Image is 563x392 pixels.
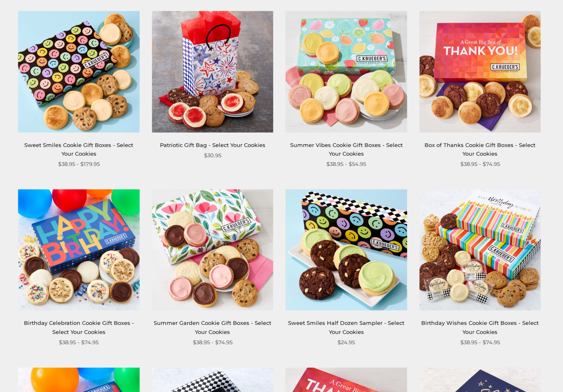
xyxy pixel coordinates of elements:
img: Birthday Wishes Cookie Gift Boxes - Select Your Cookies [419,189,540,310]
img: Birthday Celebration Cookie Gift Boxes - Select Your Cookies [18,189,139,310]
span: $38.95 - $54.95 [326,160,366,168]
a: Sweet Smiles Cookie Gift Boxes - Select Your Cookies [24,142,133,157]
img: Box of Thanks Cookie Gift Boxes - Select Your Cookies [419,11,540,132]
a: Summer Garden Cookie Gift Boxes - Select Your Cookies [154,320,271,335]
a: Summer Vibes Cookie Gift Boxes - Select Your Cookies [290,142,403,157]
span: $38.95 - $74.95 [460,160,500,168]
img: Summer Garden Cookie Gift Boxes - Select Your Cookies [152,189,273,310]
img: Patriotic Gift Bag - Select Your Cookies [152,11,273,132]
a: Birthday Celebration Cookie Gift Boxes - Select Your Cookies [24,320,134,335]
span: $38.95 - $74.95 [193,338,232,347]
a: Birthday Wishes Cookie Gift Boxes - Select Your Cookies [421,320,539,335]
span: $38.95 - $74.95 [59,338,99,347]
a: Patriotic Gift Bag - Select Your Cookies [160,142,265,148]
a: Sweet Smiles Half Dozen Sampler - Select Your Cookies [288,320,404,335]
img: Summer Vibes Cookie Gift Boxes - Select Your Cookies [286,11,407,132]
span: $38.95 - $179.95 [58,160,100,168]
img: Sweet Smiles Half Dozen Sampler - Select Your Cookies [286,189,407,310]
span: $38.95 - $74.95 [460,338,500,347]
span: $30.95 [204,151,221,160]
span: $24.95 [338,338,355,347]
img: Sweet Smiles Cookie Gift Boxes - Select Your Cookies [18,11,139,132]
a: Box of Thanks Cookie Gift Boxes - Select Your Cookies [425,142,535,157]
iframe: Sign Up via Text for Offers [7,361,85,385]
